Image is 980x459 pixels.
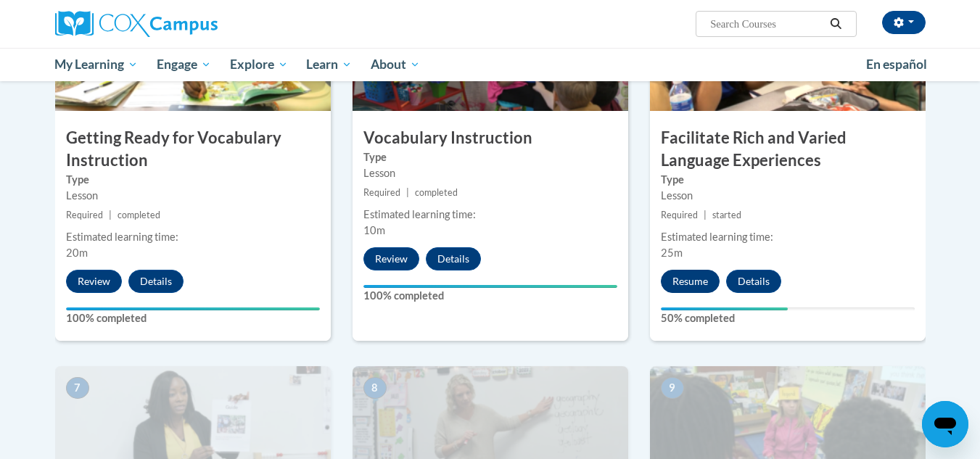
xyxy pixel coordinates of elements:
a: Explore [221,48,297,81]
span: Required [66,210,103,220]
div: Estimated learning time: [363,207,617,223]
div: Estimated learning time: [66,229,320,245]
span: Explore [230,56,288,73]
button: Review [66,270,122,293]
span: Learn [306,56,352,73]
a: Engage [147,48,221,81]
a: Learn [297,48,361,81]
span: | [406,187,409,198]
span: 20m [66,247,88,259]
img: Cox Campus [55,11,218,37]
span: | [109,210,112,220]
span: 25m [661,247,683,259]
label: 50% completed [661,310,915,326]
span: 10m [363,224,385,236]
a: Cox Campus [55,11,331,37]
span: completed [415,187,458,198]
button: Details [128,270,184,293]
label: Type [661,172,915,188]
label: Type [66,172,320,188]
span: About [371,56,420,73]
div: Your progress [661,307,788,310]
span: 7 [66,377,89,399]
a: My Learning [46,48,148,81]
span: Engage [157,56,211,73]
span: | [704,210,707,220]
div: Lesson [661,188,915,204]
h3: Vocabulary Instruction [353,127,628,149]
button: Details [726,270,781,293]
div: Estimated learning time: [661,229,915,245]
span: Required [661,210,698,220]
h3: Getting Ready for Vocabulary Instruction [55,127,331,172]
h3: Facilitate Rich and Varied Language Experiences [650,127,926,172]
div: Your progress [363,285,617,288]
span: En español [866,57,927,72]
a: About [361,48,429,81]
div: Lesson [363,165,617,181]
button: Details [426,247,481,270]
div: Main menu [33,48,947,81]
span: started [712,210,741,220]
span: 8 [363,377,387,399]
span: 9 [661,377,684,399]
button: Resume [661,270,720,293]
span: Required [363,187,400,198]
div: Your progress [66,307,320,310]
div: Lesson [66,188,320,204]
label: Type [363,149,617,165]
iframe: Button to launch messaging window [922,401,968,447]
input: Search Courses [709,15,825,33]
span: My Learning [54,56,138,73]
button: Account Settings [882,11,926,34]
button: Review [363,247,419,270]
a: En español [857,49,936,80]
label: 100% completed [66,310,320,326]
button: Search [825,15,847,33]
span: completed [118,210,160,220]
label: 100% completed [363,288,617,304]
